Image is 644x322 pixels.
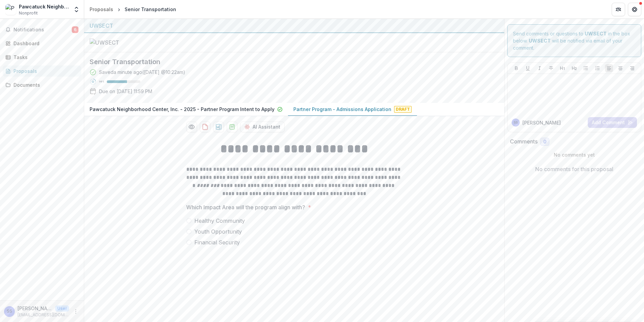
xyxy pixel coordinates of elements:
p: User [55,305,69,312]
strong: UWSECT [585,31,607,36]
div: Proposals [90,6,113,13]
span: Nonprofit [19,10,38,16]
span: Youth Opportunity [194,227,242,236]
button: Preview d1863dfe-a107-4c2f-a2b2-3373975ef68c-1.pdf [186,122,197,132]
span: 6 [72,26,78,33]
div: Susan Sedensky [514,121,518,124]
p: No comments for this proposal [535,165,613,173]
button: Open entity switcher [72,3,81,16]
div: Proposals [13,68,76,75]
div: UWSECT [90,22,499,30]
p: [EMAIL_ADDRESS][DOMAIN_NAME] [18,312,69,318]
p: 60 % [99,79,104,84]
button: Ordered List [593,64,602,72]
button: Partners [612,3,625,16]
a: Proposals [3,65,81,77]
img: UWSECT [90,38,157,47]
nav: breadcrumb [87,4,179,14]
span: Healthy Community [194,217,245,225]
button: download-proposal [227,122,237,132]
p: Due on [DATE] 11:59 PM [99,88,152,95]
button: download-proposal [213,122,224,132]
img: Pawcatuck Neighborhood Center, Inc. [5,4,16,15]
div: Pawcatuck Neighborhood Center, Inc. [19,3,69,10]
p: No comments yet [510,151,639,158]
p: Partner Program - Admissions Application [293,106,391,113]
div: Tasks [13,54,76,61]
p: [PERSON_NAME] [18,305,53,312]
a: Tasks [3,52,81,63]
p: [PERSON_NAME] [522,119,561,126]
button: Strike [547,64,555,72]
button: Heading 1 [558,64,567,72]
p: Which Impact Area will the program align with? [186,203,305,211]
span: Notifications [13,27,72,33]
div: Dashboard [13,40,76,47]
div: Documents [13,81,76,88]
button: Add Comment [588,117,637,128]
button: Align Left [605,64,613,72]
span: Financial Security [194,238,240,246]
button: Italicize [536,64,544,72]
a: Proposals [87,4,116,14]
button: Bold [512,64,520,72]
a: Documents [3,79,81,90]
div: Send comments or questions to in the box below. will be notified via email of your comment. [507,24,642,57]
button: Bullet List [582,64,590,72]
p: Pawcatuck Neighborhood Center, Inc. - 2025 - Partner Program Intent to Apply [90,106,275,113]
button: Get Help [628,3,641,16]
h2: Comments [510,138,538,145]
strong: UWSECT [529,38,551,44]
button: AI Assistant [240,122,285,132]
div: Susan Sedensky [7,309,12,314]
a: Dashboard [3,38,81,49]
span: 0 [543,139,546,145]
button: download-proposal [200,122,211,132]
span: Draft [394,106,412,113]
button: Align Center [616,64,624,72]
button: Align Right [628,64,636,72]
button: Underline [524,64,532,72]
h2: Senior Transportation [90,58,488,66]
div: Saved a minute ago ( [DATE] @ 10:22am ) [99,69,185,76]
div: Senior Transportation [125,6,176,13]
button: More [72,307,80,316]
button: Notifications6 [3,24,81,35]
button: Heading 2 [570,64,578,72]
